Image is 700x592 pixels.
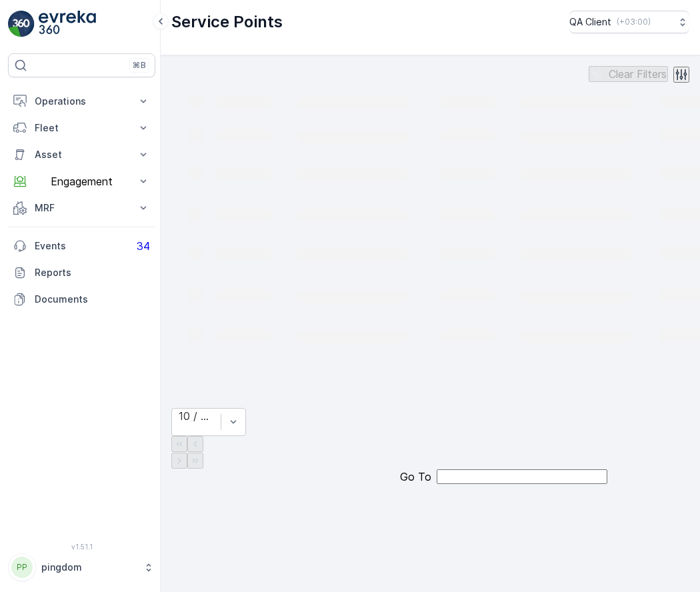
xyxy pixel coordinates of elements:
p: Clear Filters [609,68,667,80]
img: logo [8,11,35,37]
button: QA Client(+03:00) [569,11,689,33]
img: logo_light-DOdMpM7g.png [39,11,96,37]
button: Engagement [8,168,155,195]
div: 10 / Page [179,410,214,422]
a: Reports [8,259,155,286]
p: ⌘B [133,60,146,71]
p: 34 [137,240,150,252]
p: Service Points [171,11,283,33]
button: Clear Filters [589,66,668,82]
p: QA Client [569,15,611,29]
button: Asset [8,141,155,168]
p: Engagement [35,175,129,187]
p: pingdom [41,561,137,574]
span: Go To [400,471,431,483]
a: Events34 [8,233,155,259]
a: Documents [8,286,155,313]
p: Documents [35,293,150,306]
div: PP [11,557,33,578]
p: Events [35,239,129,253]
button: Fleet [8,115,155,141]
p: Fleet [35,121,129,135]
span: v 1.51.1 [8,543,155,551]
p: Reports [35,266,150,279]
p: Operations [35,95,129,108]
p: ( +03:00 ) [617,17,651,27]
p: MRF [35,201,129,215]
p: Asset [35,148,129,161]
button: MRF [8,195,155,221]
button: PPpingdom [8,553,155,581]
button: Operations [8,88,155,115]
